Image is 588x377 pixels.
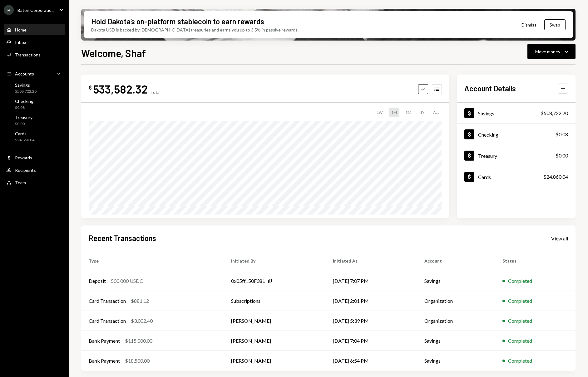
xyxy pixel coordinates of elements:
div: Checking [15,99,33,104]
a: Cards$24,860.04 [4,129,65,144]
button: Dismiss [514,17,544,32]
div: Home [15,27,27,32]
div: Treasury [15,115,32,120]
a: View all [551,235,568,242]
a: Checking$0.08 [4,97,65,112]
div: $0.08 [15,105,33,110]
a: Transactions [4,49,65,60]
div: Accounts [15,71,34,76]
div: Transactions [15,52,41,57]
div: Total [150,89,161,95]
a: Accounts [4,68,65,79]
th: Status [495,251,576,271]
div: 1Y [418,108,427,117]
div: 0x05ff...50F381 [231,277,265,285]
div: Checking [478,132,498,138]
div: Inbox [15,40,26,45]
div: Savings [15,82,37,88]
div: Cards [478,174,491,180]
div: Bank Payment [89,337,120,345]
td: [DATE] 5:39 PM [325,311,417,331]
button: Move money [527,44,576,59]
td: [PERSON_NAME] [224,331,325,351]
div: $18,500.00 [125,357,150,365]
td: Savings [417,271,495,291]
div: Completed [508,337,532,345]
button: Swap [544,19,566,30]
div: Recipients [15,167,36,173]
div: $ [89,85,92,91]
a: Cards$24,860.04 [457,166,576,187]
th: Type [81,251,224,271]
td: Savings [417,331,495,351]
td: [DATE] 7:04 PM [325,331,417,351]
a: Checking$0.08 [457,124,576,145]
a: Savings$508,722.20 [4,80,65,95]
div: $0.00 [556,152,568,159]
a: Home [4,24,65,35]
a: Treasury$0.00 [4,113,65,128]
td: [DATE] 2:01 PM [325,291,417,311]
td: [DATE] 7:07 PM [325,271,417,291]
td: Organization [417,291,495,311]
div: B [4,5,14,15]
div: $115,000.00 [125,337,152,345]
div: Deposit [89,277,106,285]
td: Subscriptions [224,291,325,311]
div: $24,860.04 [543,173,568,181]
a: Savings$508,722.20 [457,103,576,123]
div: $0.00 [15,121,32,127]
a: Inbox [4,36,65,48]
div: Rewards [15,155,32,160]
div: Hold Dakota’s on-platform stablecoin to earn rewards [91,16,264,27]
h1: Welcome, Shaf [81,47,146,59]
h2: Recent Transactions [89,233,156,243]
div: Cards [15,131,34,136]
td: Savings [417,351,495,371]
div: Bank Payment [89,357,120,365]
a: Recipients [4,164,65,176]
div: 1M [389,108,399,117]
div: ALL [431,108,442,117]
th: Initiated By [224,251,325,271]
div: Baton Corporatio... [17,7,54,13]
div: $0.08 [556,131,568,138]
div: View all [551,235,568,242]
div: Completed [508,277,532,285]
div: $881.12 [131,297,149,305]
div: Team [15,180,26,185]
div: 500,000 USDC [111,277,143,285]
div: Savings [478,110,494,116]
div: 533,582.32 [93,82,148,96]
div: 1W [374,108,385,117]
a: Treasury$0.00 [457,145,576,166]
th: Account [417,251,495,271]
div: Card Transaction [89,297,126,305]
div: $3,002.40 [131,317,153,325]
h2: Account Details [464,83,516,94]
div: Card Transaction [89,317,126,325]
td: [PERSON_NAME] [224,351,325,371]
th: Initiated At [325,251,417,271]
a: Rewards [4,152,65,163]
td: [DATE] 6:54 PM [325,351,417,371]
div: Move money [535,48,560,55]
td: Organization [417,311,495,331]
a: Team [4,177,65,188]
div: $508,722.20 [15,89,37,94]
div: Completed [508,317,532,325]
div: Completed [508,357,532,365]
div: Completed [508,297,532,305]
div: Treasury [478,153,497,159]
div: 3M [403,108,414,117]
div: Dakota USD is backed by [DEMOGRAPHIC_DATA] treasuries and earns you up to 3.5% in passive rewards. [91,27,299,33]
td: [PERSON_NAME] [224,311,325,331]
div: $24,860.04 [15,138,34,143]
div: $508,722.20 [541,109,568,117]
